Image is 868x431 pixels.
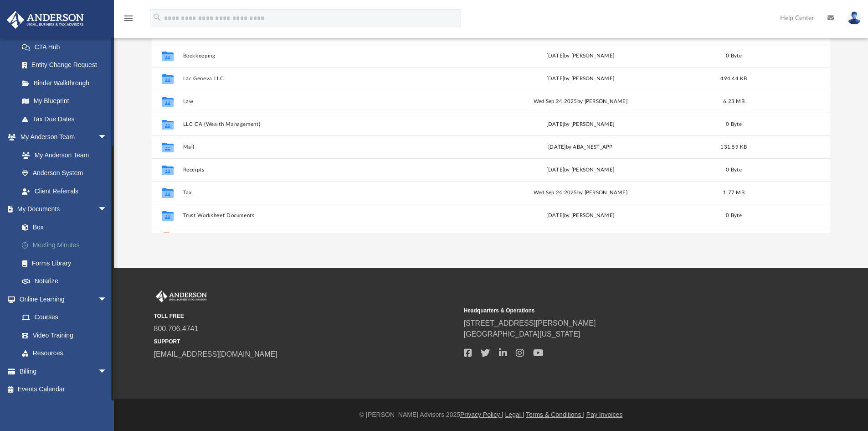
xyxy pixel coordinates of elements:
a: Client Referrals [13,182,116,200]
a: 800.706.4741 [154,325,199,332]
img: User Pic [847,11,861,25]
a: My Blueprint [13,92,116,110]
span: 0 Byte [726,213,742,218]
div: [DATE] by [PERSON_NAME] [449,120,712,128]
div: Wed Sep 24 2025 by [PERSON_NAME] [449,188,712,197]
button: Law [183,99,445,104]
a: Box [13,218,116,236]
small: TOLL FREE [154,312,457,320]
a: Binder Walkthrough [13,74,121,92]
a: My Documentsarrow_drop_down [6,200,121,218]
button: LLC CA (Wealth Management) [183,121,445,127]
button: Trust Worksheet Documents [183,213,445,218]
div: © [PERSON_NAME] Advisors 2025 [114,410,868,420]
div: grid [152,44,831,233]
a: Notarize [13,272,121,291]
a: Forms Library [13,254,116,272]
div: [DATE] by [PERSON_NAME] [449,52,712,60]
span: 0 Byte [726,53,742,58]
a: My Anderson Teamarrow_drop_down [6,128,116,146]
a: Online Learningarrow_drop_down [6,290,116,308]
a: Terms & Conditions | [526,411,585,418]
button: Bookkeeping [183,53,445,59]
button: Tax [183,190,445,196]
a: Video Training [13,326,112,344]
a: My Anderson Team [13,146,112,164]
i: menu [123,13,134,24]
div: Wed Sep 24 2025 by [PERSON_NAME] [449,97,712,105]
small: Headquarters & Operations [464,306,767,315]
a: Resources [13,344,116,363]
button: Mail [183,144,445,150]
a: CTA Hub [13,38,121,56]
a: [EMAIL_ADDRESS][DOMAIN_NAME] [154,350,277,358]
div: [DATE] by ABA_NEST_APP [449,143,712,151]
span: arrow_drop_down [98,128,116,147]
a: [GEOGRAPHIC_DATA][US_STATE] [464,330,580,338]
i: search [152,12,162,22]
a: Legal | [505,411,524,418]
div: [DATE] by [PERSON_NAME] [449,74,712,83]
a: Entity Change Request [13,56,121,74]
span: 6.23 MB [723,99,745,104]
span: 131.59 KB [720,144,747,149]
span: arrow_drop_down [98,362,116,381]
span: 0 Byte [726,121,742,126]
span: arrow_drop_down [98,290,116,309]
span: 494.44 KB [720,76,747,81]
a: Pay Invoices [586,411,622,418]
a: [STREET_ADDRESS][PERSON_NAME] [464,319,596,327]
a: Anderson System [13,164,116,182]
img: Anderson Advisors Platinum Portal [154,291,209,302]
a: Tax Due Dates [13,110,121,128]
div: [DATE] by [PERSON_NAME] [449,166,712,174]
a: Billingarrow_drop_down [6,362,121,380]
span: 1.77 MB [723,190,745,195]
a: Privacy Policy | [460,411,503,418]
a: Courses [13,308,116,327]
button: Lac Geneva LLC [183,76,445,82]
div: [DATE] by [PERSON_NAME] [449,211,712,219]
a: menu [123,17,134,24]
button: Receipts [183,167,445,173]
a: Events Calendar [6,380,121,399]
a: Meeting Minutes [13,236,121,254]
span: arrow_drop_down [98,200,116,219]
img: Anderson Advisors Platinum Portal [4,11,87,29]
span: 0 Byte [726,167,742,172]
small: SUPPORT [154,338,457,346]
